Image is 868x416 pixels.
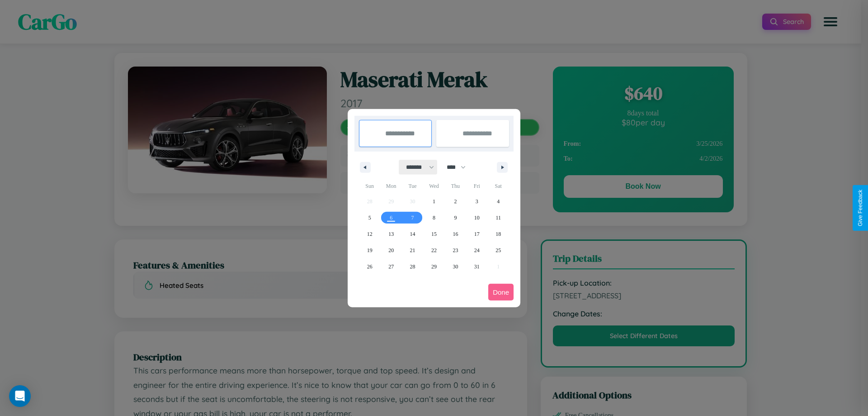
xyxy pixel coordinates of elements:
span: Sat [488,179,509,193]
span: 17 [474,226,480,242]
span: 10 [474,210,480,226]
span: 3 [476,193,478,210]
span: 18 [495,226,501,242]
button: 17 [466,226,487,242]
span: Sun [359,179,380,193]
button: 22 [423,242,444,258]
button: 1 [423,193,444,210]
span: 25 [495,242,501,258]
button: 18 [488,226,509,242]
button: 9 [445,210,466,226]
button: 24 [466,242,487,258]
button: 29 [423,258,444,275]
span: Thu [445,179,466,193]
span: 27 [388,258,394,275]
div: Open Intercom Messenger [9,385,31,407]
button: 16 [445,226,466,242]
span: 8 [433,210,435,226]
span: 9 [454,210,457,226]
button: 25 [488,242,509,258]
span: 14 [410,226,415,242]
span: 30 [453,258,458,275]
span: 16 [453,226,458,242]
span: 23 [453,242,458,258]
button: 28 [402,258,423,275]
button: 5 [359,210,380,226]
button: Done [488,284,514,301]
button: 20 [380,242,401,258]
span: 24 [474,242,480,258]
button: 4 [488,193,509,210]
span: 19 [367,242,373,258]
span: 28 [410,258,415,275]
button: 27 [380,258,401,275]
span: 13 [388,226,394,242]
button: 31 [466,258,487,275]
span: 20 [388,242,394,258]
button: 21 [402,242,423,258]
span: 1 [433,193,435,210]
span: 5 [368,210,371,226]
span: 31 [474,258,480,275]
button: 15 [423,226,444,242]
button: 6 [380,210,401,226]
button: 10 [466,210,487,226]
span: 2 [454,193,457,210]
span: 22 [431,242,437,258]
button: 13 [380,226,401,242]
button: 30 [445,258,466,275]
button: 19 [359,242,380,258]
span: 4 [497,193,500,210]
button: 2 [445,193,466,210]
span: 26 [367,258,373,275]
span: 11 [495,210,501,226]
button: 14 [402,226,423,242]
span: Mon [380,179,401,193]
button: 11 [488,210,509,226]
button: 8 [423,210,444,226]
span: 7 [411,210,414,226]
span: Tue [402,179,423,193]
button: 23 [445,242,466,258]
button: 26 [359,258,380,275]
button: 7 [402,210,423,226]
button: 12 [359,226,380,242]
span: 21 [410,242,415,258]
span: 29 [431,258,437,275]
span: 15 [431,226,437,242]
button: 3 [466,193,487,210]
div: Give Feedback [857,190,863,226]
span: Wed [423,179,444,193]
span: 6 [390,210,392,226]
span: 12 [367,226,373,242]
span: Fri [466,179,487,193]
